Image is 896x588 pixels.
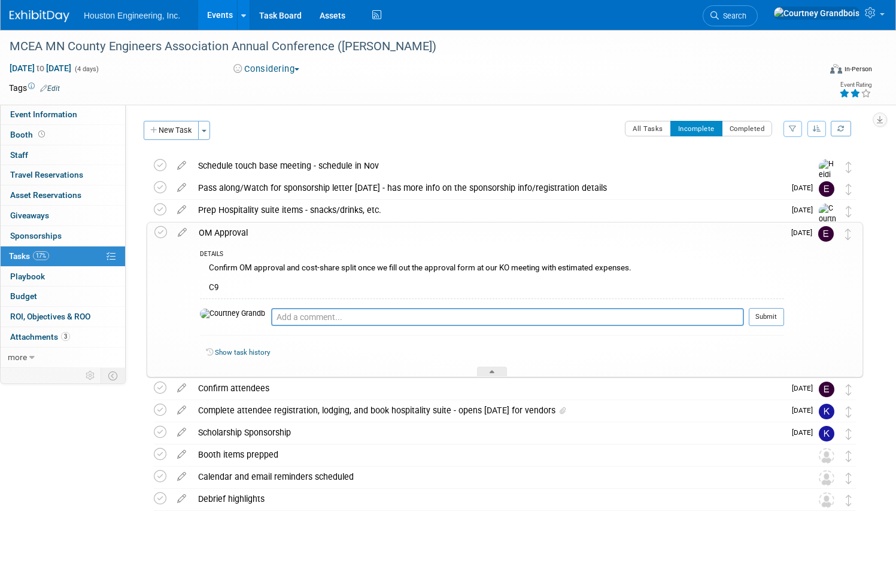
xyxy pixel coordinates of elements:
a: Show task history [215,348,270,357]
div: Event Rating [839,82,871,88]
span: (4 days) [74,65,99,73]
img: Heidi Joarnt [819,159,837,202]
img: erik hove [819,382,834,397]
a: Travel Reservations [1,165,125,185]
span: [DATE] [DATE] [9,63,72,74]
span: [DATE] [792,406,819,415]
span: to [35,63,46,73]
span: Sponsorships [10,231,62,240]
img: Unassigned [819,448,834,464]
span: 17% [33,251,49,260]
a: Tasks17% [1,246,125,266]
div: Calendar and email reminders scheduled [192,467,795,487]
img: Unassigned [819,470,834,486]
button: New Task [144,121,199,140]
a: edit [171,160,192,171]
a: Staff [1,145,125,165]
i: Move task [846,206,852,217]
button: All Tasks [625,121,671,136]
img: Format-Inperson.png [830,64,842,74]
div: DETAILS [200,250,784,260]
i: Move task [846,184,852,195]
a: Refresh [831,121,851,136]
span: Staff [10,150,28,160]
span: [DATE] [792,384,819,392]
a: Edit [40,84,60,93]
span: Search [719,11,746,20]
a: edit [171,493,192,504]
i: Move task [846,406,852,418]
span: Giveaways [10,211,49,220]
span: Asset Reservations [10,190,81,200]
a: Booth [1,125,125,145]
i: Move task [846,450,852,462]
button: Submit [749,308,784,326]
span: [DATE] [792,206,819,214]
a: ROI, Objectives & ROO [1,307,125,327]
button: Considering [229,63,304,75]
i: Move task [845,229,851,240]
div: Debrief highlights [192,489,795,509]
div: Prep Hospitality suite items - snacks/drinks, etc. [192,200,785,220]
div: Schedule touch base meeting - schedule in Nov [192,156,795,176]
span: Event Information [10,109,77,119]
span: [DATE] [791,229,818,237]
span: ROI, Objectives & ROO [10,312,90,321]
i: Move task [846,162,852,173]
img: erik hove [819,181,834,197]
span: [DATE] [792,428,819,437]
img: Kendra Jensen [819,404,834,419]
a: Sponsorships [1,226,125,246]
div: Event Format [743,62,872,80]
a: Asset Reservations [1,185,125,205]
span: [DATE] [792,184,819,192]
a: Search [703,5,758,26]
img: ExhibitDay [10,10,69,22]
div: Confirm OM approval and cost-share split once we fill out the approval form at our KO meeting wit... [200,260,784,298]
button: Completed [722,121,773,136]
img: Kendra Jensen [819,426,834,441]
div: MCEA MN County Engineers Association Annual Conference ([PERSON_NAME]) [5,36,798,57]
a: Giveaways [1,206,125,226]
div: Pass along/Watch for sponsorship letter [DATE] - has more info on the sponsorship info/registrati... [192,178,785,198]
i: Move task [846,495,852,506]
div: Scholarship Sponsorship [192,422,785,443]
a: Attachments3 [1,327,125,347]
div: Booth items prepped [192,444,795,465]
span: Tasks [9,251,49,261]
div: Confirm attendees [192,378,785,398]
a: edit [171,383,192,394]
div: In-Person [844,65,872,74]
button: Incomplete [670,121,722,136]
span: Budget [10,291,37,301]
i: Move task [846,428,852,440]
a: Playbook [1,267,125,287]
td: Personalize Event Tab Strip [80,368,101,383]
img: Courtney Grandbois [773,7,860,20]
td: Tags [9,82,60,94]
a: edit [171,427,192,438]
a: edit [171,205,192,215]
i: Move task [846,473,852,484]
img: erik hove [818,226,834,242]
a: edit [171,182,192,193]
span: Travel Reservations [10,170,83,179]
span: Attachments [10,332,70,342]
img: Courtney Grandbois [200,309,265,319]
a: edit [171,471,192,482]
span: Houston Engineering, Inc. [84,11,180,20]
div: Complete attendee registration, lodging, and book hospitality suite - opens [DATE] for vendors [192,400,785,421]
span: Playbook [10,272,45,281]
a: edit [172,227,193,238]
a: edit [171,449,192,460]
td: Toggle Event Tabs [101,368,126,383]
span: more [8,352,27,362]
a: more [1,348,125,367]
span: Booth not reserved yet [36,130,47,139]
i: Move task [846,384,852,395]
img: Unassigned [819,492,834,508]
span: 3 [61,332,70,341]
span: Booth [10,130,47,139]
a: Event Information [1,105,125,124]
a: Budget [1,287,125,306]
